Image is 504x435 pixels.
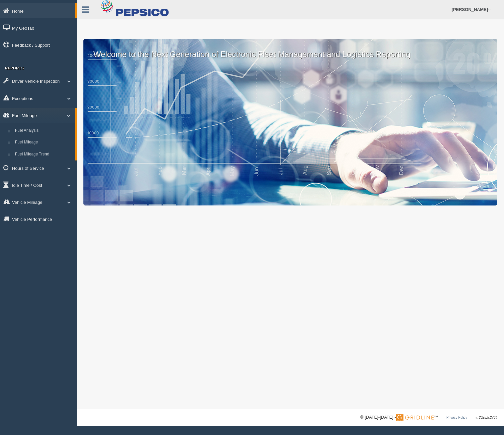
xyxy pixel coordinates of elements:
a: Fuel Mileage [12,136,75,148]
span: v. 2025.5.2764 [476,416,497,419]
a: Fuel Mileage Trend [12,148,75,160]
div: © [DATE]-[DATE] - ™ [360,414,497,421]
img: Gridline [396,414,434,421]
a: Privacy Policy [446,416,467,419]
p: Welcome to the Next Generation of Electronic Fleet Management and Logistics Reporting [83,39,497,60]
a: Fuel Analysis [12,125,75,137]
